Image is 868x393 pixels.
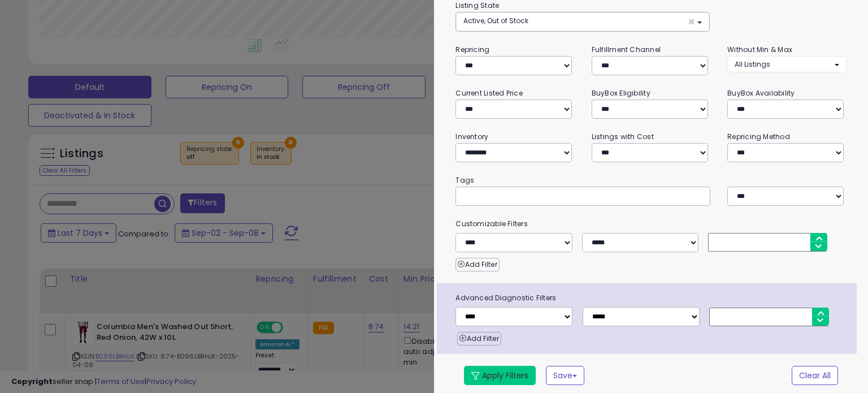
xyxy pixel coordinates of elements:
button: Apply Filters [464,366,536,385]
small: Repricing [455,45,489,54]
button: Active, Out of Stock × [456,12,709,31]
button: All Listings [727,56,846,72]
span: Advanced Diagnostic Filters [447,292,856,304]
small: Listing State [455,1,499,10]
small: Inventory [455,132,488,141]
button: Add Filter [455,258,499,271]
small: BuyBox Eligibility [592,88,650,98]
span: × [688,16,695,28]
small: Current Listed Price [455,88,522,98]
small: Repricing Method [727,132,790,141]
span: Active, Out of Stock [463,16,528,25]
button: Clear All [792,366,838,385]
small: BuyBox Availability [727,88,795,98]
span: All Listings [735,59,770,69]
small: Customizable Filters [447,218,854,230]
small: Listings with Cost [592,132,654,141]
button: Save [546,366,584,385]
small: Without Min & Max [727,45,792,54]
small: Fulfillment Channel [592,45,661,54]
small: Tags [447,174,854,187]
button: Add Filter [457,332,501,346]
